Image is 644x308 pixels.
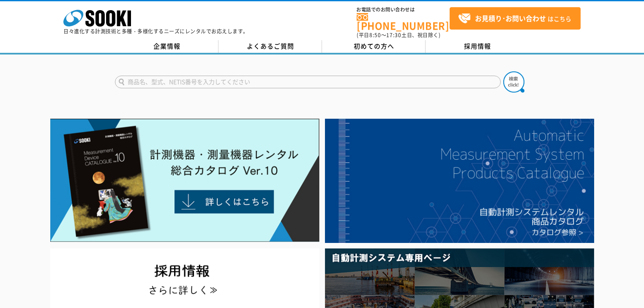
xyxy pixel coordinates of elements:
[115,40,218,53] a: 企業情報
[63,29,248,34] p: 日々進化する計測技術と多種・多様化するニーズにレンタルでお応えします。
[115,76,501,88] input: 商品名、型式、NETIS番号を入力してください
[357,7,450,12] span: お電話でのお問い合わせは
[50,119,319,242] img: Catalog Ver10
[354,41,394,51] span: 初めての方へ
[357,13,450,30] a: [PHONE_NUMBER]
[475,13,546,23] strong: お見積り･お問い合わせ
[450,7,581,30] a: お見積り･お問い合わせはこちら
[357,31,440,39] span: (平日 ～ 土日、祝日除く)
[458,12,571,25] span: はこちら
[322,40,426,53] a: 初めての方へ
[369,31,381,39] span: 8:50
[218,40,322,53] a: よくあるご質問
[503,71,524,93] img: btn_search.png
[325,119,594,243] img: 自動計測システムカタログ
[386,31,401,39] span: 17:30
[426,40,529,53] a: 採用情報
